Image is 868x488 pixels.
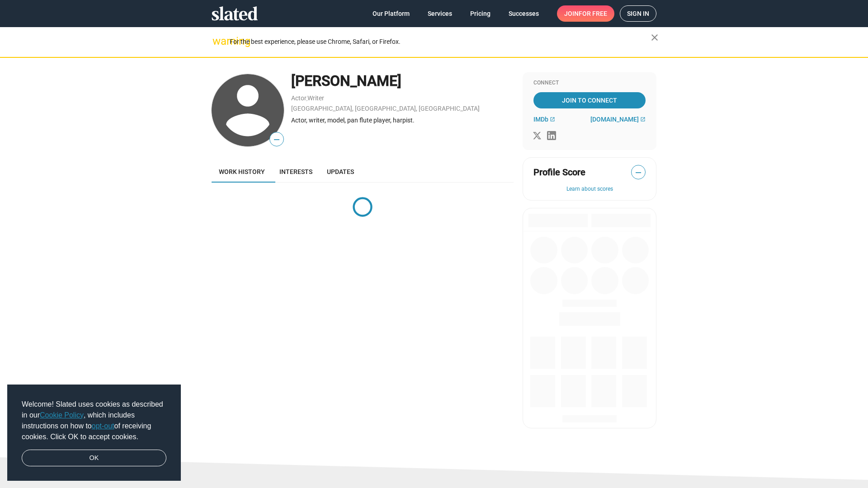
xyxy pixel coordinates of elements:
span: — [632,167,645,178]
div: cookieconsent [7,385,181,481]
a: Sign in [620,5,656,22]
a: Cookie Policy [40,411,84,419]
div: Connect [533,80,646,87]
a: Successes [501,5,546,22]
span: Join [564,5,607,22]
a: [GEOGRAPHIC_DATA], [GEOGRAPHIC_DATA], [GEOGRAPHIC_DATA] [291,105,480,112]
button: Learn about scores [533,186,646,193]
div: For the best experience, please use Chrome, Safari, or Firefox. [230,36,651,48]
div: [PERSON_NAME] [291,71,514,91]
span: [DOMAIN_NAME] [590,116,639,123]
a: IMDb [533,116,555,123]
mat-icon: open_in_new [640,117,646,122]
span: , [307,96,307,101]
a: Join To Connect [533,92,646,108]
span: Services [428,5,452,22]
span: Pricing [470,5,491,22]
a: Our Platform [365,5,417,22]
a: Interests [272,161,320,183]
span: Successes [509,5,539,22]
span: Welcome! Slated uses cookies as described in our , which includes instructions on how to of recei... [22,399,166,442]
span: Sign in [627,6,649,21]
div: Actor, writer, model, pan flute player, harpist. [291,116,514,125]
span: — [270,134,283,145]
mat-icon: close [649,32,660,43]
a: dismiss cookie message [22,450,166,467]
a: Actor [291,94,307,102]
a: Pricing [463,5,498,22]
span: Work history [219,168,265,175]
span: for free [579,5,607,22]
a: opt-out [92,422,114,430]
span: Profile Score [533,166,585,178]
mat-icon: open_in_new [550,117,555,122]
span: IMDb [533,116,548,123]
a: Services [420,5,459,22]
a: Writer [307,94,324,102]
span: Our Platform [373,5,410,22]
span: Updates [327,168,354,175]
a: Updates [320,161,361,183]
span: Join To Connect [535,92,644,108]
a: [DOMAIN_NAME] [590,116,646,123]
a: Joinfor free [557,5,614,22]
span: Interests [279,168,312,175]
a: Work history [212,161,272,183]
mat-icon: warning [212,36,223,47]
